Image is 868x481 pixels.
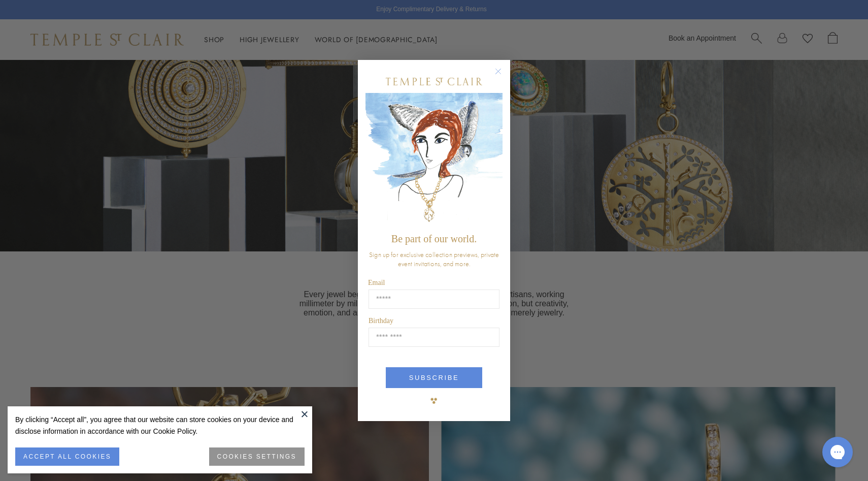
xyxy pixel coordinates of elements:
[15,414,305,437] div: By clicking “Accept all”, you agree that our website can store cookies on your device and disclos...
[424,391,444,411] img: TSC
[15,447,119,466] button: ACCEPT ALL COOKIES
[369,317,393,325] span: Birthday
[817,433,858,471] iframe: Gorgias live chat messenger
[497,70,510,83] button: Close dialog
[386,367,482,388] button: SUBSCRIBE
[386,78,482,85] img: Temple St. Clair
[368,279,385,286] span: Email
[369,250,499,268] span: Sign up for exclusive collection previews, private event invitations, and more.
[391,233,477,244] span: Be part of our world.
[369,290,499,309] input: Email
[365,93,503,229] img: c4a9eb12-d91a-4d4a-8ee0-386386f4f338.jpeg
[209,447,305,466] button: COOKIES SETTINGS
